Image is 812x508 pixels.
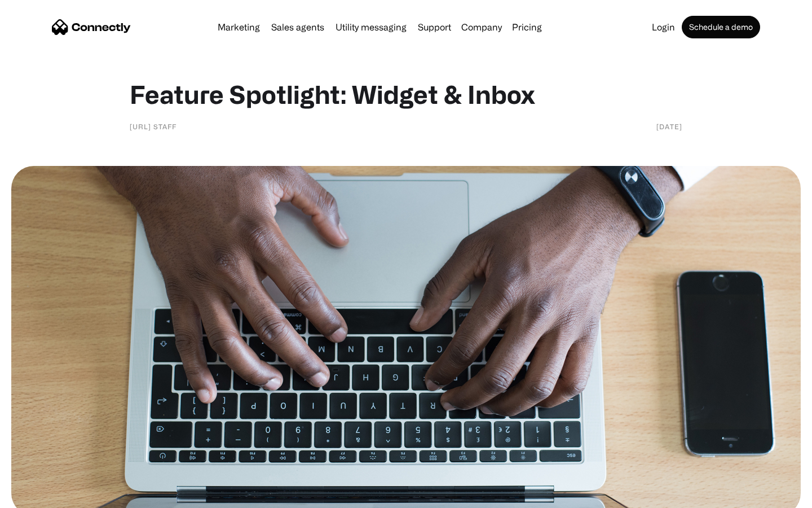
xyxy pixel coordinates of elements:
a: Pricing [507,23,546,32]
a: Utility messaging [331,23,411,32]
a: Sales agents [267,23,329,32]
a: Schedule a demo [682,16,760,38]
div: [URL] staff [130,121,176,132]
div: Company [461,19,502,35]
div: [DATE] [656,121,682,132]
a: Marketing [213,23,264,32]
a: Support [413,23,456,32]
aside: Language selected: English [11,488,68,504]
a: Login [647,23,679,32]
ul: Language list [23,488,68,504]
h1: Feature Spotlight: Widget & Inbox [130,79,682,110]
